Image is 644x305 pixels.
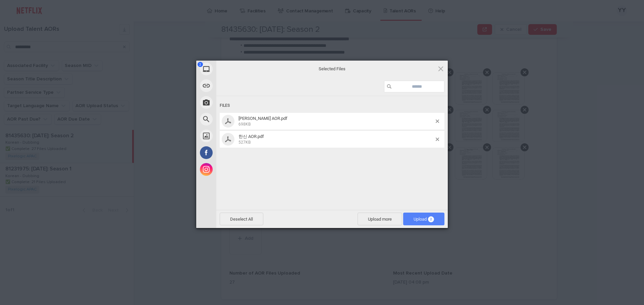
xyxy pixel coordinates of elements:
[428,216,434,222] span: 2
[238,134,264,139] span: 한신 AOR.pdf
[196,94,277,111] div: Take Photo
[265,66,399,72] span: Selected Files
[437,65,444,72] span: Click here or hit ESC to close picker
[196,161,277,178] div: Instagram
[196,111,277,128] div: Web Search
[403,213,444,225] span: Upload
[196,61,277,77] div: My Device
[196,144,277,161] div: Facebook
[358,213,402,225] span: Upload more
[196,77,277,94] div: Link (URL)
[414,217,434,222] span: Upload
[220,213,263,225] span: Deselect All
[220,99,444,112] div: Files
[238,116,287,121] span: [PERSON_NAME] AOR.pdf
[198,62,203,67] span: 2
[236,134,436,145] span: 한신 AOR.pdf
[236,116,436,127] span: 김상현 AOR.pdf
[238,140,251,145] span: 527KB
[238,122,251,127] span: 698KB
[196,128,277,144] div: Unsplash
